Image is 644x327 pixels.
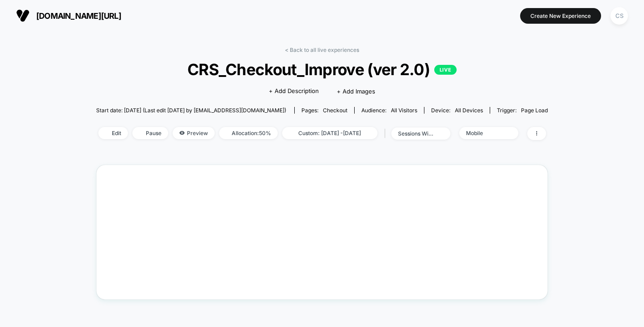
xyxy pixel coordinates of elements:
span: Allocation: 50% [219,127,278,139]
span: checkout [323,107,347,114]
div: sessions with impression [398,130,434,137]
div: Audience: [361,107,417,114]
span: Custom: [DATE] - [DATE] [282,127,377,139]
button: Create New Experience [520,8,601,24]
span: Preview [173,127,215,139]
span: Device: [424,107,490,114]
span: Page Load [521,107,548,114]
span: Pause [132,127,168,139]
p: LIVE [434,65,457,75]
span: + Add Images [337,88,375,95]
span: CRS_Checkout_Improve (ver 2.0) [119,60,525,79]
span: | [382,127,391,140]
a: < Back to all live experiences [285,47,359,53]
span: Start date: [DATE] (Last edit [DATE] by [EMAIL_ADDRESS][DOMAIN_NAME]) [96,107,286,114]
span: [DOMAIN_NAME][URL] [36,11,121,21]
span: + Add Description [269,87,319,96]
button: [DOMAIN_NAME][URL] [13,8,124,23]
div: CS [610,7,628,25]
img: Visually logo [16,9,30,22]
div: Mobile [466,130,502,136]
div: Pages: [301,107,347,114]
div: Trigger: [497,107,548,114]
span: All Visitors [391,107,417,114]
span: Edit [98,127,128,139]
button: CS [608,7,631,25]
span: all devices [455,107,483,114]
